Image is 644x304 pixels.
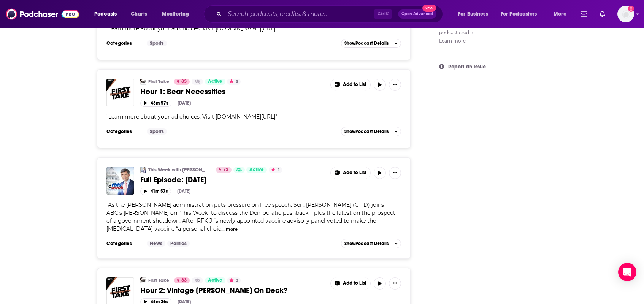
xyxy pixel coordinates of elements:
a: Politics [167,241,190,247]
a: This Week with [PERSON_NAME] [148,167,211,173]
img: First Take [140,277,146,283]
img: First Take [140,79,146,85]
span: Learn more about your ad choices. Visit [DOMAIN_NAME][URL] [108,25,275,32]
div: Search podcasts, credits, & more... [211,5,450,23]
button: Show More Button [331,277,370,290]
span: For Business [458,9,488,19]
div: Open Intercom Messenger [618,263,636,281]
a: Hour 2: Vintage [PERSON_NAME] On Deck? [140,286,325,295]
a: Active [205,79,225,85]
button: ShowPodcast Details [341,39,401,48]
span: More [554,9,566,19]
span: Add to List [343,82,366,87]
span: Monitoring [162,9,189,19]
span: Active [249,166,264,174]
button: open menu [548,8,576,20]
button: open menu [496,8,548,20]
span: Open Advanced [401,12,433,16]
button: 3 [227,277,241,283]
a: Hour 1: Bear Necessities [140,87,325,97]
button: Show More Button [389,277,401,290]
button: Open AdvancedNew [398,9,436,19]
a: Show notifications dropdown [577,8,590,21]
span: New [422,5,436,12]
button: 48m 57s [140,100,171,107]
button: more [226,226,238,233]
span: Ctrl K [374,9,392,19]
a: Show notifications dropdown [596,8,608,21]
button: 1 [269,167,282,173]
a: First Take [148,277,169,283]
a: Sports [147,40,167,46]
span: Show Podcast Details [344,129,389,134]
a: Charts [126,8,152,20]
span: " " [106,25,277,32]
button: Show More Button [389,167,401,179]
svg: Add a profile image [628,6,634,12]
img: Hour 1: Bear Necessities [106,79,134,106]
div: [DATE] [178,100,191,106]
a: Show additional information [439,38,466,44]
button: Report an issue [439,63,541,70]
span: " " [106,113,277,120]
a: First Take [148,79,169,85]
span: Learn more about your ad choices. Visit [DOMAIN_NAME][URL] [108,113,275,120]
span: Podcasts [94,9,117,19]
button: ShowPodcast Details [341,127,401,136]
button: ShowPodcast Details [341,239,401,248]
img: Podchaser - Follow, Share and Rate Podcasts [6,7,79,21]
span: " [106,201,395,232]
h3: Categories [106,40,141,46]
span: 72 [223,166,228,174]
span: Full Episode: [DATE] [140,175,206,185]
span: Show Podcast Details [344,241,389,246]
span: Active [208,277,222,284]
span: For Podcasters [501,9,537,19]
a: Active [246,167,267,173]
span: 83 [181,78,187,85]
input: Search podcasts, credits, & more... [225,8,374,20]
h3: Categories [106,241,141,247]
a: 83 [174,277,190,283]
a: Active [205,277,225,283]
span: As the [PERSON_NAME] administration puts pressure on free speech, Sen. [PERSON_NAME] (CT-D) joins... [106,201,395,232]
button: Show More Button [331,167,370,179]
a: News [147,241,165,247]
a: 83 [174,79,190,85]
span: Show Podcast Details [344,41,389,46]
span: Add to List [343,280,366,286]
button: Show More Button [331,79,370,91]
img: Full Episode: Sunday, September 21, 2025 [106,167,134,195]
button: open menu [89,8,127,20]
span: 83 [181,277,187,284]
span: Active [208,78,222,85]
span: Logged in as lcohen [617,6,634,22]
button: Show profile menu [617,6,634,22]
span: ... [221,225,225,232]
img: This Week with George Stephanopoulos [140,167,146,173]
a: Full Episode: [DATE] [140,175,325,185]
a: 72 [216,167,232,173]
img: User Profile [617,6,634,22]
button: open menu [157,8,199,20]
button: 41m 57s [140,188,171,195]
button: 3 [227,79,241,85]
button: Show More Button [389,79,401,91]
span: Hour 2: Vintage [PERSON_NAME] On Deck? [140,286,287,295]
h3: Categories [106,128,141,135]
span: Charts [131,9,147,19]
span: Add to List [343,170,366,176]
button: open menu [453,8,498,20]
div: [DATE] [177,188,190,194]
a: Sports [147,128,167,135]
span: Hour 1: Bear Necessities [140,87,225,97]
